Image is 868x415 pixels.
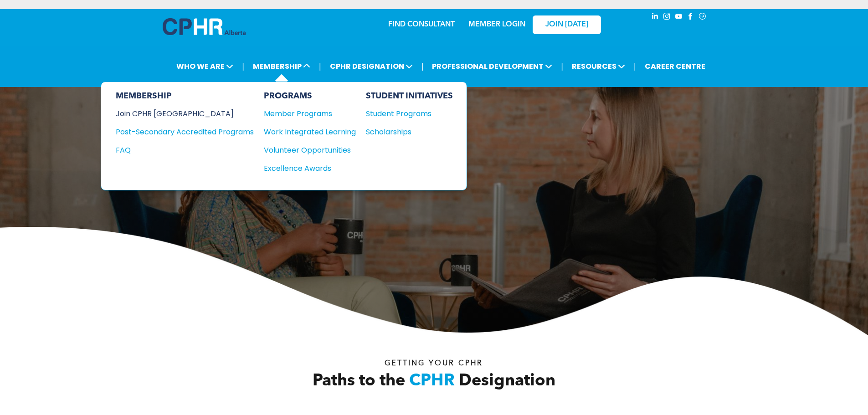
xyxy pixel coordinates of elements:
div: Join CPHR [GEOGRAPHIC_DATA] [116,108,240,119]
a: facebook [686,11,696,24]
a: CAREER CENTRE [642,58,708,75]
a: Join CPHR [GEOGRAPHIC_DATA] [116,108,254,119]
span: WHO WE ARE [174,58,236,75]
a: Student Programs [366,108,453,119]
li: | [561,57,563,76]
a: Excellence Awards [264,163,356,174]
a: MEMBER LOGIN [468,21,525,28]
span: Paths to the [313,373,405,389]
div: Member Programs [264,108,347,119]
span: RESOURCES [569,58,628,75]
a: Volunteer Opportunities [264,144,356,156]
div: Excellence Awards [264,163,347,174]
li: | [242,57,244,76]
span: JOIN [DATE] [545,20,588,29]
div: Post-Secondary Accredited Programs [116,126,240,138]
a: FAQ [116,144,254,156]
div: Work Integrated Learning [264,126,347,138]
div: Student Programs [366,108,444,119]
a: Scholarships [366,126,453,138]
span: CPHR [409,373,455,389]
a: linkedin [650,11,660,24]
div: PROGRAMS [264,91,356,101]
a: Social network [698,11,708,24]
a: Member Programs [264,108,356,119]
a: JOIN [DATE] [533,15,601,34]
a: youtube [674,11,684,24]
div: Scholarships [366,126,444,138]
div: Volunteer Opportunities [264,144,347,156]
img: A blue and white logo for cp alberta [163,18,246,35]
div: FAQ [116,144,240,156]
a: instagram [662,11,672,24]
span: Getting your Cphr [385,360,483,367]
li: | [634,57,636,76]
div: STUDENT INITIATIVES [366,91,453,101]
li: | [421,57,424,76]
span: Designation [459,373,555,389]
span: MEMBERSHIP [250,58,313,75]
a: Work Integrated Learning [264,126,356,138]
span: PROFESSIONAL DEVELOPMENT [429,58,555,75]
li: | [319,57,321,76]
span: CPHR DESIGNATION [327,58,416,75]
a: FIND CONSULTANT [388,21,455,28]
a: Post-Secondary Accredited Programs [116,126,254,138]
div: MEMBERSHIP [116,91,254,101]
